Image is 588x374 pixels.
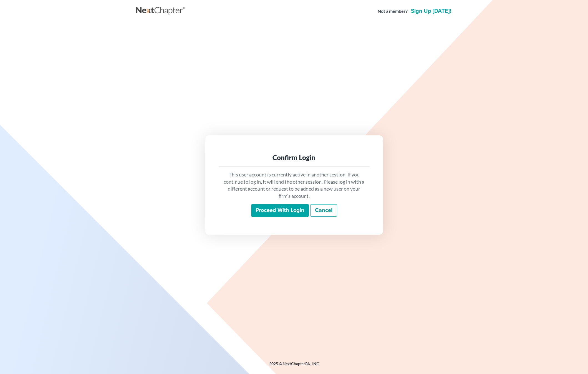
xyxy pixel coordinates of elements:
input: Proceed with login [251,204,309,217]
div: 2025 © NextChapterBK, INC [136,361,452,371]
a: Cancel [310,204,337,217]
a: Sign up [DATE]! [410,8,452,14]
div: Confirm Login [223,153,365,162]
strong: Not a member? [378,8,408,14]
p: This user account is currently active in another session. If you continue to log in, it will end ... [223,171,365,200]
